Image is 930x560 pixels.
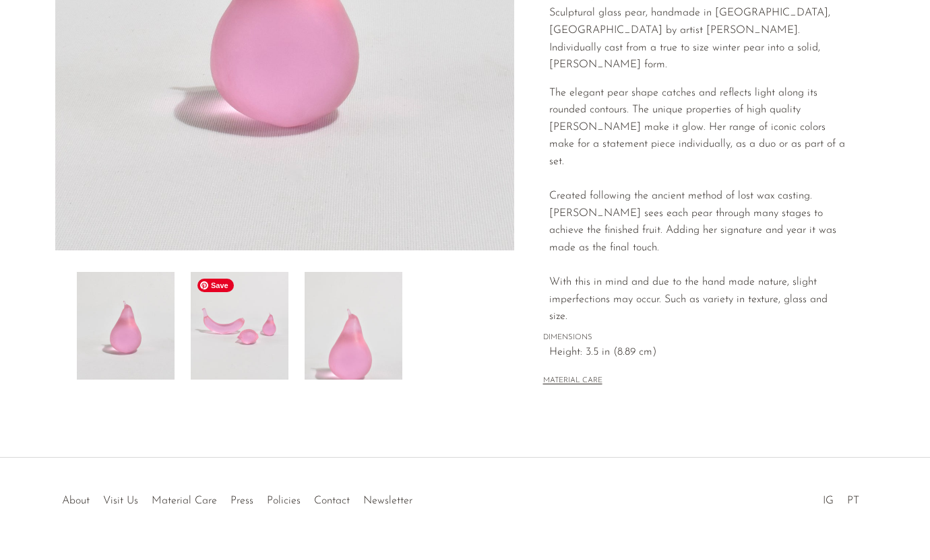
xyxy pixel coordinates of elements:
span: Height: 3.5 in (8.89 cm) [549,344,846,361]
span: DIMENSIONS [543,332,846,344]
div: Created following the ancient method of lost wax casting. [PERSON_NAME] sees each pear through ma... [549,171,846,257]
div: With this in mind and due to the hand made nature, slight imperfections may occur. Such as variet... [549,257,846,326]
ul: Quick links [55,485,419,510]
button: MATERIAL CARE [543,376,602,386]
a: PT [847,495,859,506]
div: The elegant pear shape catches and reflects light along its rounded contours. The unique properti... [549,85,846,171]
img: Glass Pear in Pink [191,272,288,380]
img: Glass Pear in Pink [77,272,175,380]
a: Policies [267,495,301,506]
a: Press [230,495,253,506]
img: Glass Pear in Pink [305,272,402,380]
a: Visit Us [103,495,138,506]
p: Sculptural glass pear, handmade in [GEOGRAPHIC_DATA], [GEOGRAPHIC_DATA] by artist [PERSON_NAME]. ... [549,5,846,73]
a: About [62,495,90,506]
a: Material Care [152,495,217,506]
a: IG [823,495,834,506]
span: Save [197,279,234,292]
ul: Social Medias [816,485,866,510]
a: Contact [314,495,350,506]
